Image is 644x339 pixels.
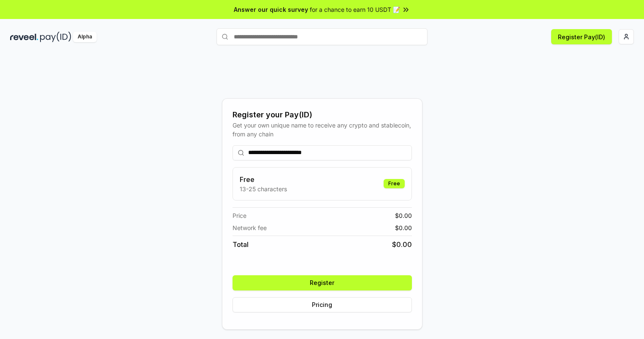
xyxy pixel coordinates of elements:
[10,32,38,42] img: reveel_dark
[233,275,412,290] button: Register
[233,211,246,220] span: Price
[233,223,267,232] span: Network fee
[233,121,412,138] div: Get your own unique name to receive any crypto and stablecoin, from any chain
[233,109,412,121] div: Register your Pay(ID)
[551,29,612,44] button: Register Pay(ID)
[384,179,405,188] div: Free
[395,223,412,232] span: $ 0.00
[73,32,97,42] div: Alpha
[240,174,287,184] h3: Free
[234,5,308,14] span: Answer our quick survey
[395,211,412,220] span: $ 0.00
[392,239,412,250] span: $ 0.00
[233,297,412,312] button: Pricing
[40,32,71,42] img: pay_id
[310,5,400,14] span: for a chance to earn 10 USDT 📝
[233,239,249,250] span: Total
[240,184,287,193] p: 13-25 characters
